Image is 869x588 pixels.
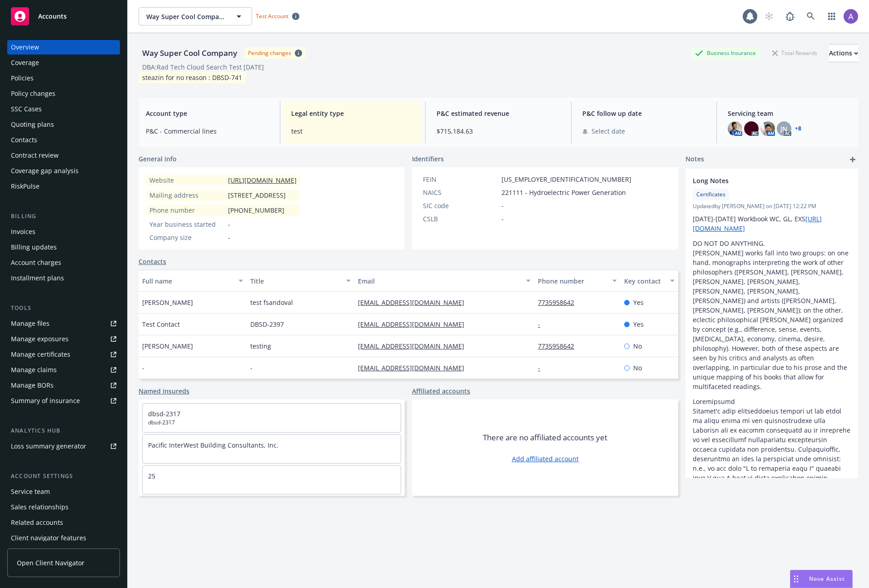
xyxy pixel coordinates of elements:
div: RiskPulse [11,179,40,194]
span: [PERSON_NAME] [142,298,193,307]
div: Phone number [538,276,607,286]
p: DO NOT DO ANYTHING. [PERSON_NAME] works fall into two groups: on one hand, monographs interpretin... [693,239,851,391]
span: Test Account [252,11,303,21]
button: Key contact [621,270,678,292]
a: Manage files [7,316,120,331]
div: steazin for no reason : DBSD-741 [139,72,246,83]
a: [EMAIL_ADDRESS][DOMAIN_NAME] [358,298,472,307]
span: - [142,363,144,373]
a: Manage exposures [7,332,120,346]
a: Policy changes [7,86,120,101]
div: NAICS [423,188,498,197]
a: RiskPulse [7,179,120,194]
a: Affiliated accounts [412,386,470,396]
span: Way Super Cool Company [146,12,225,21]
span: Open Client Navigator [17,558,84,568]
span: $715,184.63 [437,126,560,136]
span: 221111 - Hydroelectric Power Generation [502,188,626,197]
button: Nova Assist [790,570,853,588]
div: Manage BORs [11,378,54,393]
div: Company size [149,233,224,242]
div: Related accounts [11,515,63,530]
div: Overview [11,40,39,55]
span: P&C estimated revenue [437,109,560,118]
a: 25 [148,472,155,480]
span: Test Account [256,12,288,20]
span: - [228,233,230,242]
button: Phone number [534,270,621,292]
span: [PERSON_NAME] [142,341,193,351]
a: Overview [7,40,120,55]
span: Select date [591,126,625,136]
div: Phone number [149,205,224,215]
button: Way Super Cool Company [139,7,252,25]
div: Website [149,175,224,185]
div: Actions [829,45,858,62]
a: Add affiliated account [512,454,579,463]
img: photo [760,121,775,136]
span: Legal entity type [291,109,414,118]
img: photo [728,121,742,136]
a: Contacts [139,257,166,266]
span: [PHONE_NUMBER] [228,205,284,215]
a: Coverage [7,55,120,70]
a: Search [802,7,820,25]
span: Test Contact [142,319,180,329]
a: Summary of insurance [7,394,120,408]
div: Loss summary generator [11,439,86,453]
a: Account charges [7,255,120,270]
img: photo [744,121,759,136]
a: Switch app [823,7,841,25]
a: Manage certificates [7,347,120,362]
span: Pending changes [244,47,306,59]
div: Full name [142,276,233,286]
a: Accounts [7,4,120,29]
div: Coverage [11,55,39,70]
a: [URL][DOMAIN_NAME] [228,176,297,184]
a: Related accounts [7,515,120,530]
div: Account settings [7,472,120,481]
span: Yes [633,319,644,329]
div: CSLB [423,214,498,224]
span: [US_EMPLOYER_IDENTIFICATION_NUMBER] [502,174,631,184]
div: Policy changes [11,86,55,101]
a: Named insureds [139,386,189,396]
span: Accounts [38,13,67,20]
div: Business Insurance [690,47,760,59]
a: SSC Cases [7,102,120,116]
a: edit [827,176,838,187]
a: [EMAIL_ADDRESS][DOMAIN_NAME] [358,342,472,350]
div: Year business started [149,219,224,229]
span: Updated by [PERSON_NAME] on [DATE] 12:22 PM [693,202,851,210]
a: 7735958642 [538,342,581,350]
a: - [538,320,547,329]
span: P&C - Commercial lines [146,126,269,136]
div: Mailing address [149,190,224,200]
span: No [633,363,642,373]
a: Coverage gap analysis [7,164,120,178]
a: dbsd-2317 [148,409,180,418]
div: Account charges [11,255,61,270]
div: Title [250,276,341,286]
div: Manage claims [11,363,57,377]
a: Installment plans [7,271,120,285]
span: Notes [685,154,704,165]
a: Pacific InterWest Building Consultants, Inc. [148,441,278,449]
button: Full name [139,270,247,292]
a: Invoices [7,224,120,239]
div: SSC Cases [11,102,42,116]
a: Manage claims [7,363,120,377]
span: - [228,219,230,229]
span: Long Notes [693,176,827,185]
span: test [291,126,414,136]
span: Identifiers [412,154,444,164]
span: Yes [633,298,644,307]
span: test fsandoval [250,298,293,307]
a: +8 [795,126,801,131]
div: Invoices [11,224,35,239]
span: General info [139,154,177,164]
a: - [538,364,547,372]
div: SIC code [423,201,498,210]
a: add [847,154,858,165]
a: Policies [7,71,120,85]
